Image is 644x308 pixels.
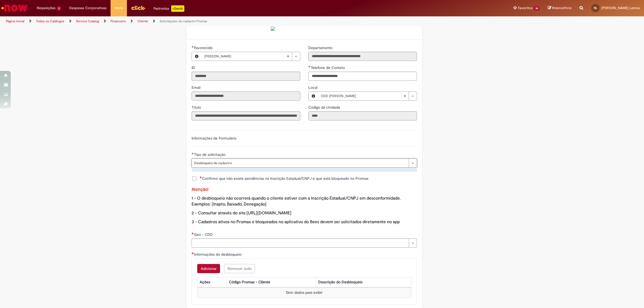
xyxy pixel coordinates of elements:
[601,6,640,10] span: [PERSON_NAME] Lemos
[6,19,24,23] a: Página inicial
[192,85,202,90] label: Somente leitura - Email
[594,6,597,10] span: NL
[518,5,533,11] span: Favoritos
[192,111,300,120] input: Título
[247,210,291,216] a: [URL][DOMAIN_NAME]
[548,6,572,11] a: Rascunhos
[192,152,194,155] span: Obrigatório Preenchido
[194,45,214,50] span: Necessários - Favorecido
[227,277,316,287] th: Código Promax - Cliente
[197,288,411,298] td: Sem dados para exibir
[194,159,406,167] span: Desbloqueio de cadastro
[308,105,341,110] label: Somente leitura - Código da Unidade
[192,219,400,225] span: 3 - Cadastros ativos no Promax e bloqueados no aplicativo do Bees devem ser solicitados diretamen...
[321,92,403,100] span: CDD [PERSON_NAME]
[308,52,417,61] input: Departamento
[316,277,411,287] th: Descrição do Desbloqueio
[308,72,417,81] input: Telefone de Contato
[69,5,107,11] span: Despesas Corporativas
[308,111,417,120] input: Código da Unidade
[197,264,220,273] button: Add a row for Informações do desbloqueio
[192,105,202,110] span: Somente leitura - Título
[192,232,194,234] span: Necessários
[192,105,202,110] label: Somente leitura - Título
[552,5,572,10] span: Rascunhos
[192,46,194,48] span: Obrigatório Preenchido
[318,92,417,100] a: CDD [PERSON_NAME]Limpar campo Local
[192,187,208,192] span: Atenção!
[200,176,368,181] span: Confirmo que não existe pendências na Inscrição Estadual/CNPJ e que está bloqueado no Promax
[401,92,409,100] abbr: Limpar campo Local
[309,92,318,100] button: Local, Visualizar este registro CDD Mogi Mirim
[192,72,300,81] input: ID
[36,19,64,23] a: Todos os Catálogos
[271,27,275,31] img: sys_attachment.do
[311,65,346,70] span: Telefone de Contato
[131,4,145,12] img: click_logo_yellow_360x200.png
[153,5,184,12] div: Padroniza
[37,5,56,11] span: Requisições
[111,19,126,23] a: Financeiro
[192,65,196,70] span: Somente leitura - ID
[308,45,334,50] span: Somente leitura - Departamento
[197,277,226,287] th: Ações
[192,65,196,70] label: Somente leitura - ID
[308,105,341,110] span: Somente leitura - Código da Unidade
[192,196,401,207] span: 1 - O desbloqueio não ocorrerá quando o cliente estiver com a Inscrição Estadual/CNPJ em desconfo...
[192,91,300,101] input: Email
[308,45,334,50] label: Somente leitura - Departamento
[4,16,425,26] ul: Trilhas de página
[284,52,292,61] abbr: Limpar campo Favorecido
[171,5,184,12] p: +GenAi
[202,52,300,61] a: [PERSON_NAME]Limpar campo Favorecido
[192,210,291,216] span: 2 - Consultar através do site:
[200,176,202,178] span: Necessários
[204,52,287,61] span: [PERSON_NAME]
[115,5,123,11] span: More
[308,85,319,90] span: Local
[534,6,540,11] span: 36
[194,252,243,257] span: Informações do desbloqueio
[57,6,61,11] span: 3
[192,136,236,141] label: Informações de Formulário
[192,52,202,61] button: Favorecido, Visualizar este registro Nathalia Gabrielle Wanzeler Lemos
[1,3,28,13] img: ServiceNow
[76,19,99,23] a: Service Catalog
[194,152,226,157] span: Tipo de solicitação
[192,239,417,248] a: Limpar campo Geo - CDD
[192,252,194,254] span: Necessários
[160,19,207,23] a: Solicitações de cadastro Promax
[308,65,311,68] span: Obrigatório Preenchido
[194,232,214,237] span: Geo - CDD
[137,19,148,23] a: Cliente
